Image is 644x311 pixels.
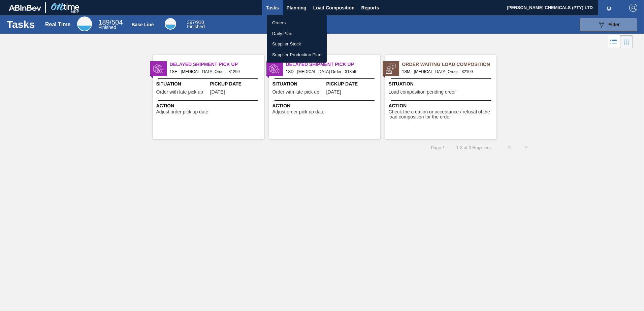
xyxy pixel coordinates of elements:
a: Daily Plan [267,28,327,39]
a: Orders [267,18,327,28]
a: Supplier Production Plan [267,49,327,60]
a: Supplier Stock [267,39,327,49]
